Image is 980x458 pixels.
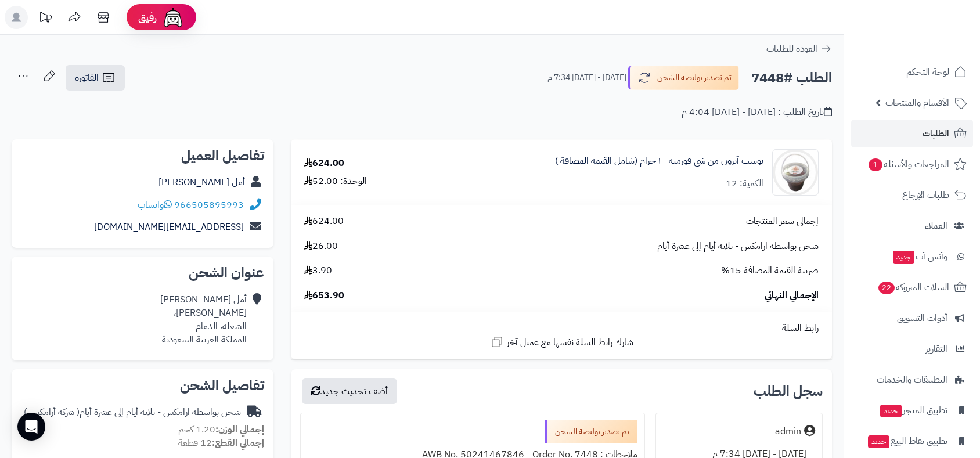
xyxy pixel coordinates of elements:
[174,198,244,212] a: 966505895993
[892,248,947,265] span: وآتس آب
[66,65,125,91] a: الفاتورة
[178,436,264,450] small: 12 قطعة
[851,335,973,363] a: التقارير
[24,405,80,419] span: ( شركة أرامكس )
[547,72,626,84] small: [DATE] - [DATE] 7:34 م
[867,156,949,172] span: المراجعات والأسئلة
[897,310,947,326] span: أدوات التسويق
[158,175,245,189] a: أمل [PERSON_NAME]
[851,396,973,424] a: تطبيق المتجرجديد
[304,289,344,302] span: 653.90
[765,289,819,302] span: الإجمالي النهائي
[555,154,763,168] a: بوست آيرون من شي قورميه ١٠٠ جرام (شامل القيمه المضافة )
[851,150,973,178] a: المراجعات والأسئلة1
[925,218,947,234] span: العملاء
[304,215,344,228] span: 624.00
[851,366,973,394] a: التطبيقات والخدمات
[877,372,947,388] span: التطبيقات والخدمات
[628,66,739,90] button: تم تصدير بوليصة الشحن
[296,322,827,335] div: رابط السلة
[507,336,633,349] span: شارك رابط السلة نفسها مع عميل آخر
[869,158,882,171] span: 1
[851,427,973,455] a: تطبيق نقاط البيعجديد
[682,106,832,119] div: تاريخ الطلب : [DATE] - [DATE] 4:04 م
[851,212,973,240] a: العملاء
[851,181,973,209] a: طلبات الإرجاع
[851,304,973,332] a: أدوات التسويق
[751,66,832,90] h2: الطلب #7448
[773,149,818,196] img: 1757575431-Photoroom_%D9%A1%D9%A4%D9%A4%D9%A7%D9%A0%D9%A3%D9%A1%D9%A9_%D9%A1%D9%A0%D9%A0%D9%A7%D9...
[31,6,60,32] a: تحديثات المنصة
[304,240,338,253] span: 26.00
[721,264,819,277] span: ضريبة القيمة المضافة 15%
[775,425,801,438] div: admin
[178,423,264,437] small: 1.20 كجم
[304,264,332,277] span: 3.90
[877,279,949,295] span: السلات المتروكة
[75,71,99,85] span: الفاتورة
[766,42,832,56] a: العودة للطلبات
[851,243,973,271] a: وآتس آبجديد
[726,177,763,190] div: الكمية: 12
[923,125,949,142] span: الطلبات
[878,282,895,294] span: 22
[867,433,947,449] span: تطبيق نقاط البيع
[657,240,819,253] span: شحن بواسطة ارامكس - ثلاثة أيام إلى عشرة أيام
[902,187,949,203] span: طلبات الإرجاع
[885,95,949,111] span: الأقسام والمنتجات
[24,406,241,419] div: شحن بواسطة ارامكس - ثلاثة أيام إلى عشرة أيام
[212,436,264,450] strong: إجمالي القطع:
[746,215,819,228] span: إجمالي سعر المنتجات
[851,273,973,301] a: السلات المتروكة22
[893,251,914,264] span: جديد
[138,198,172,212] a: واتساب
[868,435,889,448] span: جديد
[17,413,45,441] div: Open Intercom Messenger
[161,6,185,29] img: ai-face.png
[138,10,157,24] span: رفيق
[215,423,264,437] strong: إجمالي الوزن:
[754,384,823,398] h3: سجل الطلب
[302,378,397,404] button: أضف تحديث جديد
[304,175,367,188] div: الوحدة: 52.00
[851,120,973,147] a: الطلبات
[880,405,902,417] span: جديد
[160,293,247,346] div: أمل [PERSON_NAME] [PERSON_NAME]، الشعلة، الدمام المملكة العربية السعودية
[925,341,947,357] span: التقارير
[21,378,264,392] h2: تفاصيل الشحن
[851,58,973,86] a: لوحة التحكم
[304,157,344,170] div: 624.00
[21,149,264,163] h2: تفاصيل العميل
[906,64,949,80] span: لوحة التحكم
[21,266,264,280] h2: عنوان الشحن
[545,420,637,443] div: تم تصدير بوليصة الشحن
[879,402,947,419] span: تطبيق المتجر
[766,42,817,56] span: العودة للطلبات
[490,335,633,349] a: شارك رابط السلة نفسها مع عميل آخر
[94,220,244,234] a: [EMAIL_ADDRESS][DOMAIN_NAME]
